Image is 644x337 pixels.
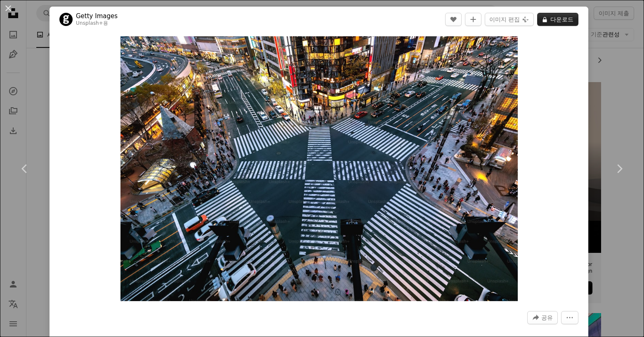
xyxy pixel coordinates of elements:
button: 컬렉션에 추가 [465,13,481,26]
button: 이 이미지 공유 [527,311,558,324]
img: 긴자, 도쿄, 일본의 밤에 교차로의 공중 전망. [120,36,518,301]
span: 공유 [541,311,553,324]
a: 다음 [594,129,644,208]
button: 다운로드 [537,13,578,26]
button: 더 많은 작업 [561,311,578,324]
div: 용 [76,20,118,27]
button: 좋아요 [445,13,462,26]
a: Unsplash+ [76,20,103,26]
button: 이 이미지 확대 [120,36,518,301]
a: Getty Images [76,12,118,20]
img: Getty Images의 프로필로 이동 [59,13,73,26]
button: 이미지 편집 [485,13,534,26]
